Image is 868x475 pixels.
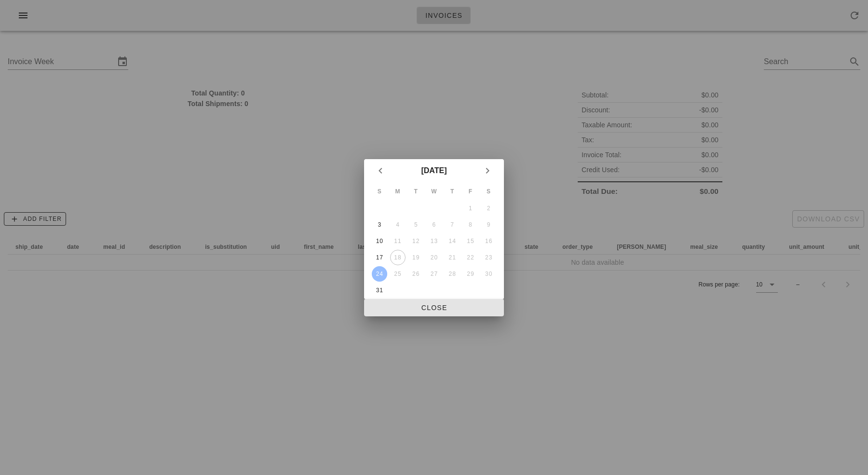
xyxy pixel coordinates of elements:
th: S [480,183,497,200]
th: W [425,183,443,200]
div: 3 [372,221,387,228]
div: 10 [372,238,387,244]
th: F [462,183,479,200]
th: T [407,183,424,200]
div: 17 [372,254,387,261]
span: Close [372,304,496,312]
button: Previous month [372,162,389,179]
button: 31 [372,283,387,298]
th: S [371,183,388,200]
th: M [389,183,407,200]
button: 3 [372,217,387,232]
button: [DATE] [417,161,450,180]
button: 10 [372,233,387,249]
button: Next month [479,162,496,179]
div: 31 [372,287,387,294]
button: 24 [372,266,387,282]
button: 17 [372,250,387,265]
div: 24 [372,271,387,277]
th: T [444,183,461,200]
button: Close [364,299,504,316]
